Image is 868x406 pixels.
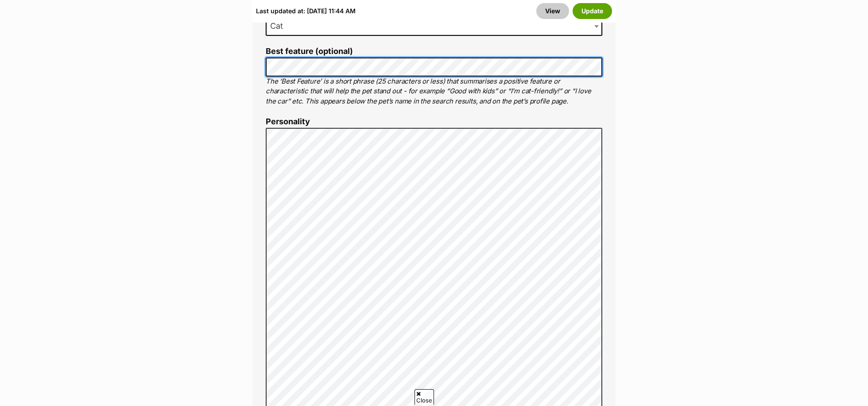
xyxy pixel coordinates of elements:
a: View [536,3,569,19]
span: Close [415,389,434,405]
label: Personality [266,117,602,126]
label: Best feature (optional) [266,47,602,56]
span: Cat [266,16,602,36]
span: Cat [267,20,292,32]
div: Last updated at: [DATE] 11:44 AM [256,3,356,19]
button: Update [573,3,612,19]
p: The ‘Best Feature’ is a short phrase (25 characters or less) that summarises a positive feature o... [266,77,602,107]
